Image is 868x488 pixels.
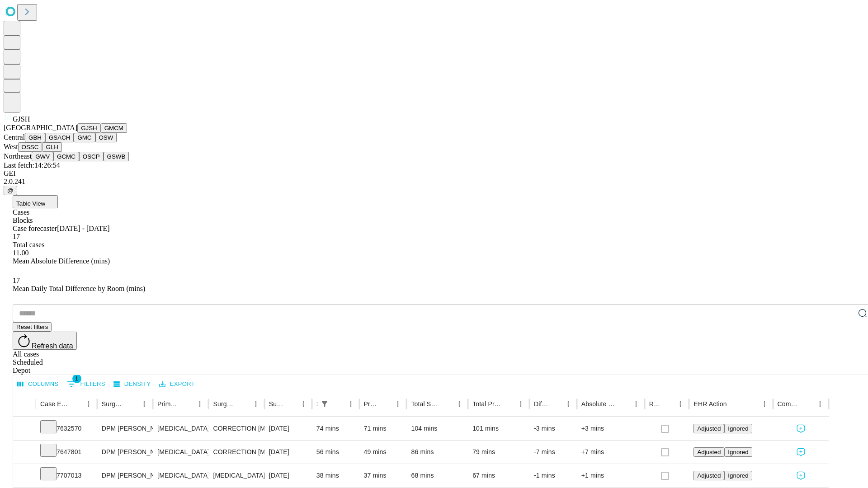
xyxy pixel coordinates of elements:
[581,417,640,440] div: +3 mins
[758,398,771,410] button: Menu
[411,400,439,408] div: Total Scheduled Duration
[728,425,748,432] span: Ignored
[13,277,20,284] span: 17
[111,377,153,391] button: Density
[316,441,355,464] div: 56 mins
[649,400,661,408] div: Resolved in EHR
[138,398,151,410] button: Menu
[13,332,77,350] button: Refresh data
[193,398,206,410] button: Menu
[40,400,69,408] div: Case Epic Id
[269,441,307,464] div: [DATE]
[379,398,392,410] button: Sort
[392,398,404,410] button: Menu
[18,421,31,437] button: Expand
[728,449,748,455] span: Ignored
[364,441,402,464] div: 49 mins
[53,152,79,161] button: GCMC
[411,441,463,464] div: 86 mins
[65,377,108,391] button: Show filters
[18,445,31,460] button: Expand
[364,400,378,408] div: Predicted In Room Duration
[534,417,572,440] div: -3 mins
[102,441,148,464] div: DPM [PERSON_NAME] [PERSON_NAME]
[693,424,724,433] button: Adjusted
[693,400,726,408] div: EHR Action
[549,398,562,410] button: Sort
[18,142,42,152] button: OSSC
[693,447,724,457] button: Adjusted
[269,464,307,487] div: [DATE]
[472,400,501,408] div: Total Predicted Duration
[4,152,32,160] span: Northeast
[77,123,101,133] button: GJSH
[269,417,307,440] div: [DATE]
[101,123,127,133] button: GMCM
[13,115,30,123] span: GJSH
[440,398,453,410] button: Sort
[332,398,344,410] button: Sort
[95,133,117,142] button: OSW
[13,233,20,240] span: 17
[82,398,95,410] button: Menu
[697,449,721,455] span: Adjusted
[16,324,48,330] span: Reset filters
[42,142,61,152] button: GLH
[724,424,752,433] button: Ignored
[102,464,148,487] div: DPM [PERSON_NAME] [PERSON_NAME]
[104,152,129,161] button: GSWB
[13,241,44,249] span: Total cases
[297,398,310,410] button: Menu
[57,225,109,232] span: [DATE] - [DATE]
[102,417,148,440] div: DPM [PERSON_NAME] [PERSON_NAME]
[693,471,724,480] button: Adjusted
[801,398,814,410] button: Sort
[25,133,45,142] button: GBH
[617,398,630,410] button: Sort
[502,398,514,410] button: Sort
[364,417,402,440] div: 71 mins
[316,417,355,440] div: 74 mins
[581,441,640,464] div: +7 mins
[40,464,93,487] div: 7707013
[697,425,721,432] span: Adjusted
[40,441,93,464] div: 7647801
[411,464,463,487] div: 68 mins
[514,398,527,410] button: Menu
[4,161,60,169] span: Last fetch: 14:26:54
[453,398,466,410] button: Menu
[32,342,73,350] span: Refresh data
[728,398,741,410] button: Sort
[364,464,402,487] div: 37 mins
[318,398,331,410] div: 1 active filter
[102,400,124,408] div: Surgeon Name
[157,377,197,391] button: Export
[4,169,864,178] div: GEI
[630,398,642,410] button: Menu
[472,417,525,440] div: 101 mins
[4,124,77,131] span: [GEOGRAPHIC_DATA]
[18,468,31,484] button: Expand
[814,398,826,410] button: Menu
[674,398,687,410] button: Menu
[74,133,95,142] button: GMC
[534,400,548,408] div: Difference
[13,195,58,208] button: Table View
[284,398,297,410] button: Sort
[316,464,355,487] div: 38 mins
[562,398,575,410] button: Menu
[250,398,262,410] button: Menu
[4,143,18,150] span: West
[13,257,110,265] span: Mean Absolute Difference (mins)
[213,400,236,408] div: Surgery Name
[13,322,52,332] button: Reset filters
[344,398,357,410] button: Menu
[157,464,204,487] div: [MEDICAL_DATA]
[728,472,748,479] span: Ignored
[13,225,57,232] span: Case forecaster
[125,398,138,410] button: Sort
[778,400,800,408] div: Comments
[79,152,104,161] button: OSCP
[213,441,259,464] div: CORRECTION [MEDICAL_DATA], RESECTION [MEDICAL_DATA] BASE
[472,464,525,487] div: 67 mins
